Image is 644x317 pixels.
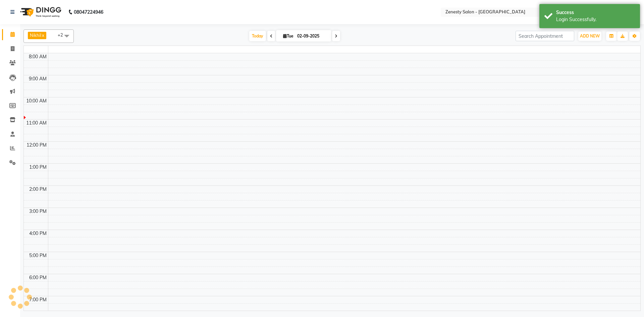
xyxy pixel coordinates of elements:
a: x [41,32,44,38]
div: 8:00 AM [28,53,48,60]
div: 4:00 PM [28,230,48,237]
div: 12:00 PM [25,142,48,149]
b: 08047224946 [74,3,103,21]
span: Today [249,31,266,41]
span: Tue [281,33,295,38]
div: 5:00 PM [28,252,48,259]
div: 2:00 PM [28,186,48,193]
div: 3:00 PM [28,208,48,215]
div: Success [556,9,635,16]
div: 7:00 PM [28,296,48,303]
input: Search Appointment [516,31,574,41]
span: Nikhil [30,32,41,38]
img: logo [17,3,63,21]
div: 10:00 AM [25,97,48,104]
button: ADD NEW [578,31,601,41]
div: 6:00 PM [28,274,48,281]
span: +2 [58,32,68,37]
input: 2025-09-02 [295,31,329,41]
div: Login Successfully. [556,16,635,23]
span: ADD NEW [580,33,600,38]
div: 11:00 AM [25,120,48,127]
div: 1:00 PM [28,164,48,171]
div: 9:00 AM [28,75,48,82]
